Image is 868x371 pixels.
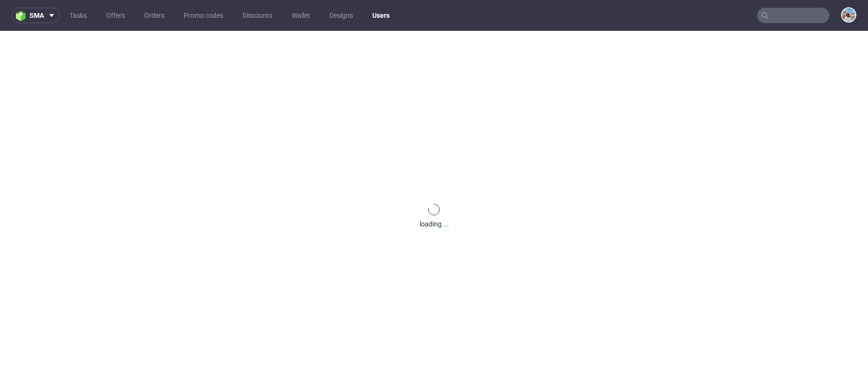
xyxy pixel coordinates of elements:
a: Orders [138,8,170,23]
a: Users [366,8,395,23]
img: logo [16,10,29,21]
a: Discounts [237,8,278,23]
div: loading ... [420,219,449,229]
a: Designs [324,8,359,23]
button: sma [12,8,60,23]
a: Wallet [286,8,316,23]
a: Promo codes [178,8,229,23]
span: sma [29,12,44,19]
a: Offers [100,8,131,23]
a: Tasks [64,8,93,23]
img: Marta Kozłowska [842,8,855,22]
